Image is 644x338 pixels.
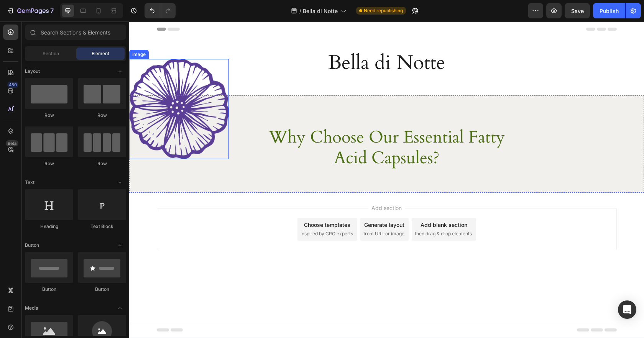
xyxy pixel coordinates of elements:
[565,3,590,18] button: Save
[600,7,619,15] div: Publish
[25,305,38,312] span: Media
[114,65,126,77] span: Toggle open
[114,302,126,314] span: Toggle open
[25,112,73,119] div: Row
[364,7,403,14] span: Need republishing
[25,223,73,230] div: Heading
[50,6,54,15] p: 7
[25,25,126,40] input: Search Sections & Elements
[43,50,59,57] span: Section
[114,239,126,251] span: Toggle open
[78,223,126,230] div: Text Block
[145,3,176,18] div: Undo/Redo
[171,209,224,216] span: inspired by CRO experts
[3,3,57,18] button: 7
[299,7,301,15] span: /
[25,179,34,186] span: Text
[593,3,625,18] button: Publish
[114,176,126,189] span: Toggle open
[129,21,644,338] iframe: Design area
[25,242,39,249] span: Button
[92,50,109,57] span: Element
[78,112,126,119] div: Row
[6,140,18,146] div: Beta
[78,286,126,293] div: Button
[7,82,18,88] div: 450
[175,199,221,207] div: Choose templates
[618,300,636,319] div: Open Intercom Messenger
[239,182,276,190] span: Add section
[25,68,40,75] span: Layout
[286,209,343,216] span: then drag & drop elements
[25,160,73,167] div: Row
[78,160,126,167] div: Row
[235,199,275,207] div: Generate layout
[571,8,584,14] span: Save
[291,199,338,207] div: Add blank section
[25,286,73,293] div: Button
[234,209,275,216] span: from URL or image
[303,7,338,15] span: Bella di Notte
